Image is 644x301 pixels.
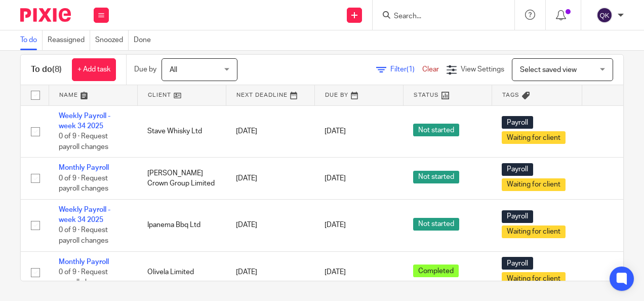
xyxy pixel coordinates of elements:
a: Clear [422,66,439,73]
span: Not started [413,218,459,231]
a: Done [134,30,156,50]
a: Reassigned [48,30,90,50]
span: Payroll [502,257,533,270]
span: Payroll [502,116,533,129]
a: Weekly Payroll - week 34 2025 [59,112,110,130]
td: Stave Whisky Ltd [137,105,226,158]
td: [DATE] [226,199,314,251]
span: Completed [413,265,459,277]
img: Pixie [20,8,71,22]
td: Olivela Limited [137,251,226,293]
span: Not started [413,124,459,136]
td: [DATE] [226,251,314,293]
span: 0 of 9 · Request payroll changes [59,269,108,286]
span: Waiting for client [502,225,566,238]
span: Not started [413,171,459,183]
td: Ipanema Bbq Ltd [137,199,226,251]
a: Snoozed [95,30,129,50]
span: View Settings [461,66,504,73]
input: Search [393,12,484,21]
a: Monthly Payroll [59,164,109,171]
span: 0 of 9 · Request payroll changes [59,133,108,150]
span: [DATE] [325,269,346,276]
a: Weekly Payroll - week 34 2025 [59,206,110,223]
td: [DATE] [226,158,314,199]
span: (1) [407,66,415,73]
td: [DATE] [226,105,314,158]
a: To do [20,30,43,50]
span: [DATE] [325,128,346,135]
span: Payroll [502,210,533,223]
a: + Add task [72,58,116,81]
span: Filter [390,66,422,73]
span: 0 of 9 · Request payroll changes [59,175,108,193]
span: (8) [52,65,62,73]
span: Payroll [502,163,533,176]
span: [DATE] [325,175,346,182]
p: Due by [134,64,156,74]
span: Waiting for client [502,272,566,285]
a: Monthly Payroll [59,258,109,266]
img: svg%3E [596,7,613,23]
h1: To do [31,64,62,75]
span: 0 of 9 · Request payroll changes [59,227,108,245]
span: Waiting for client [502,131,566,144]
td: [PERSON_NAME] Crown Group Limited [137,158,226,199]
span: [DATE] [325,222,346,229]
span: All [170,66,177,73]
span: Waiting for client [502,178,566,191]
span: Tags [502,92,519,98]
span: Select saved view [520,66,577,73]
